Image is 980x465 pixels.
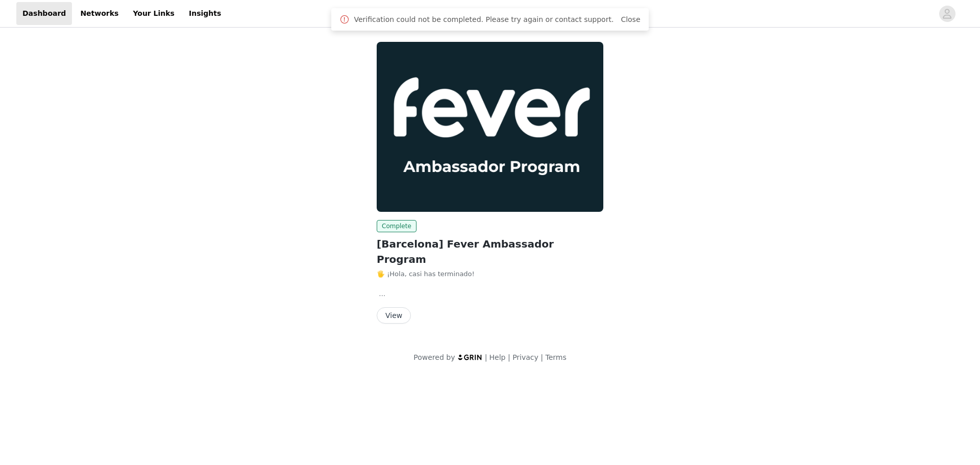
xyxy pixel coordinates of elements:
a: Help [489,353,506,361]
span: Powered by [413,353,455,361]
p: 🖐️ ¡Hola, casi has terminado! [377,269,603,279]
div: avatar [942,6,952,22]
img: Fever Ambassadors [377,42,603,212]
span: | [541,353,543,361]
a: Dashboard [16,2,72,25]
span: | [485,353,487,361]
button: View [377,307,411,324]
a: View [377,312,411,320]
span: Complete [377,220,416,232]
span: Verification could not be completed. Please try again or contact support. [354,14,614,25]
a: Networks [74,2,125,25]
img: logo [457,354,483,360]
a: Terms [545,353,566,361]
span: | [508,353,510,361]
h2: [Barcelona] Fever Ambassador Program [377,236,603,267]
a: Insights [183,2,227,25]
a: Privacy [512,353,538,361]
a: Close [621,15,640,23]
a: Your Links [127,2,181,25]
